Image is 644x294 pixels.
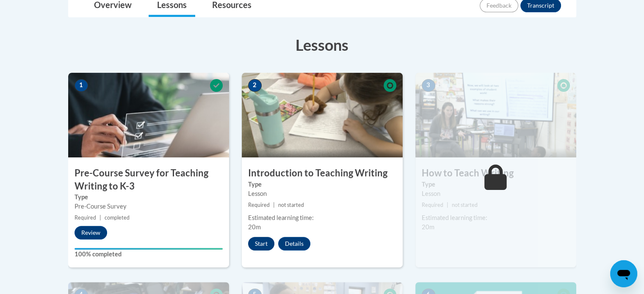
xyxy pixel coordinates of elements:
label: Type [422,180,570,189]
button: Start [248,237,274,250]
button: Review [75,226,107,239]
img: Course Image [68,73,229,157]
h3: How to Teach Writing [415,167,576,180]
h3: Lessons [68,34,576,55]
div: Pre-Course Survey [75,202,223,211]
div: Lesson [422,189,570,198]
span: 3 [422,79,435,92]
span: not started [452,202,478,208]
span: completed [105,214,130,221]
h3: Pre-Course Survey for Teaching Writing to K-3 [68,167,229,193]
button: Details [278,237,310,250]
img: Course Image [415,73,576,157]
span: 1 [75,79,88,92]
span: 20m [248,223,261,231]
span: | [447,202,448,208]
span: 2 [248,79,262,92]
label: Type [75,192,223,202]
span: Required [75,214,96,221]
div: Estimated learning time: [248,213,396,223]
span: 20m [422,223,434,231]
span: | [273,202,275,208]
span: not started [278,202,304,208]
span: Required [248,202,270,208]
div: Your progress [75,248,223,250]
div: Lesson [248,189,396,198]
img: Course Image [242,73,403,157]
h3: Introduction to Teaching Writing [242,167,403,180]
span: Required [422,202,443,208]
label: Type [248,180,396,189]
span: | [100,214,101,221]
iframe: Button to launch messaging window [610,260,637,287]
label: 100% completed [75,250,223,259]
div: Estimated learning time: [422,213,570,223]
